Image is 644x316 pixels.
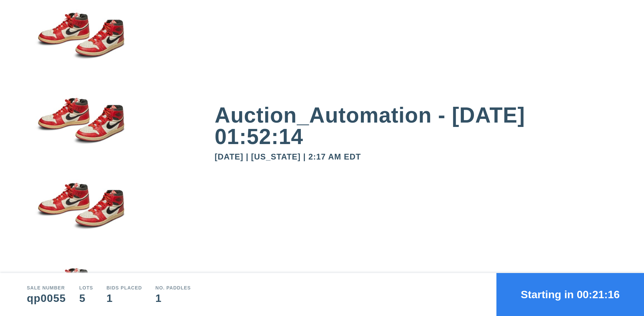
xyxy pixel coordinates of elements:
div: Sale number [27,285,66,290]
button: Starting in 00:21:16 [496,273,644,316]
div: 5 [79,293,93,304]
div: No. Paddles [155,285,191,290]
div: 1 [107,293,142,304]
div: 1 [155,293,191,304]
div: Bids Placed [107,285,142,290]
img: small [27,85,134,171]
div: qp0055 [27,293,66,304]
div: Lots [79,285,93,290]
div: [DATE] | [US_STATE] | 2:17 AM EDT [215,153,617,161]
img: small [27,170,134,256]
div: Auction_Automation - [DATE] 01:52:14 [215,104,617,147]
